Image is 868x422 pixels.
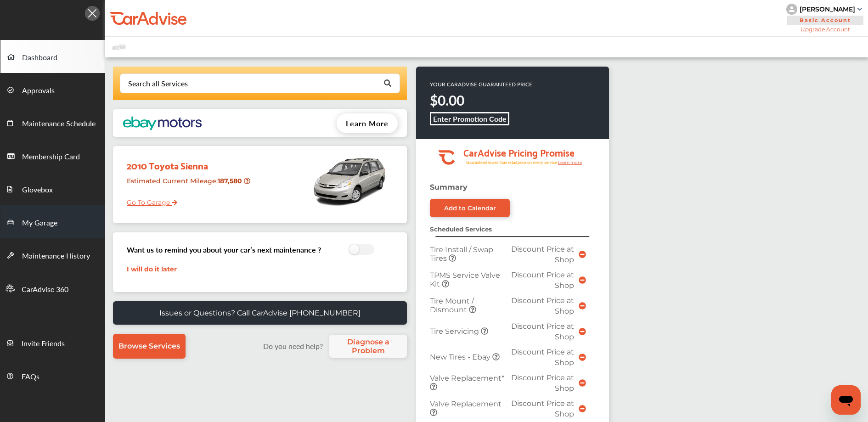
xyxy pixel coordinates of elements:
[22,250,90,262] span: Maintenance History
[218,177,244,185] strong: 187,580
[310,151,389,210] img: mobile_6110_st0640_046.jpg
[334,338,402,355] span: Diagnose a Problem
[511,296,574,315] span: Discount Price at Shop
[463,144,575,160] tspan: CarAdvise Pricing Promise
[159,309,361,317] p: Issues or Questions? Call CarAdvise [PHONE_NUMBER]
[0,139,105,172] a: Membership Card
[85,6,100,21] img: Icon.5fd9dcc7.svg
[466,159,558,165] tspan: Guaranteed lower than retail price on every service.
[22,52,57,64] span: Dashboard
[0,40,105,73] a: Dashboard
[0,238,105,271] a: Maintenance History
[430,399,502,408] span: Valve Replacement
[444,204,496,212] div: Add to Calendar
[346,118,389,129] span: Learn More
[120,173,254,197] div: Estimated Current Mileage :
[22,85,55,97] span: Approvals
[800,5,855,13] div: [PERSON_NAME]
[430,245,493,263] span: Tire Install / Swap Tires
[118,342,180,350] span: Browse Services
[430,353,492,361] span: New Tires - Ebay
[0,106,105,139] a: Maintenance Schedule
[430,225,492,233] strong: Scheduled Services
[511,270,574,290] span: Discount Price at Shop
[22,118,96,130] span: Maintenance Schedule
[0,205,105,238] a: My Garage
[511,373,574,393] span: Discount Price at Shop
[113,334,186,359] a: Browse Services
[430,327,481,336] span: Tire Servicing
[22,338,65,350] span: Invite Friends
[120,151,254,173] div: 2010 Toyota Sienna
[22,184,53,196] span: Glovebox
[329,335,407,358] a: Diagnose a Problem
[558,160,582,165] tspan: Learn more
[22,371,39,383] span: FAQs
[22,284,68,296] span: CarAdvise 360
[113,301,407,325] a: Issues or Questions? Call CarAdvise [PHONE_NUMBER]
[857,8,862,11] img: sCxJUJ+qAmfqhQGDUl18vwLg4ZYJ6CxN7XmbOMBAAAAAElFTkSuQmCC
[22,151,80,163] span: Membership Card
[120,191,177,209] a: Go To Garage
[127,265,177,273] a: I will do it later
[259,341,327,351] label: Do you need help?
[511,322,574,341] span: Discount Price at Shop
[128,80,188,87] div: Search all Services
[433,113,507,124] b: Enter Promotion Code
[430,297,474,314] span: Tire Mount / Dismount
[787,16,863,25] span: Basic Account
[786,4,797,15] img: knH8PDtVvWoAbQRylUukY18CTiRevjo20fAtgn5MLBQj4uumYvk2MzTtcAIzfGAtb1XOLVMAvhLuqoNAbL4reqehy0jehNKdM...
[0,172,105,205] a: Glovebox
[511,348,574,367] span: Discount Price at Shop
[430,199,510,217] a: Add to Calendar
[511,245,574,264] span: Discount Price at Shop
[0,73,105,106] a: Approvals
[786,26,864,33] span: Upgrade Account
[430,271,500,288] span: TPMS Service Valve Kit
[511,399,574,418] span: Discount Price at Shop
[127,244,321,255] h3: Want us to remind you about your car’s next maintenance ?
[430,183,468,191] strong: Summary
[430,90,464,110] strong: $0.00
[112,41,126,53] img: placeholder_car.fcab19be.svg
[430,80,532,88] p: YOUR CARADVISE GUARANTEED PRICE
[22,217,57,229] span: My Garage
[430,374,504,383] span: Valve Replacement*
[831,385,861,415] iframe: Button to launch messaging window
